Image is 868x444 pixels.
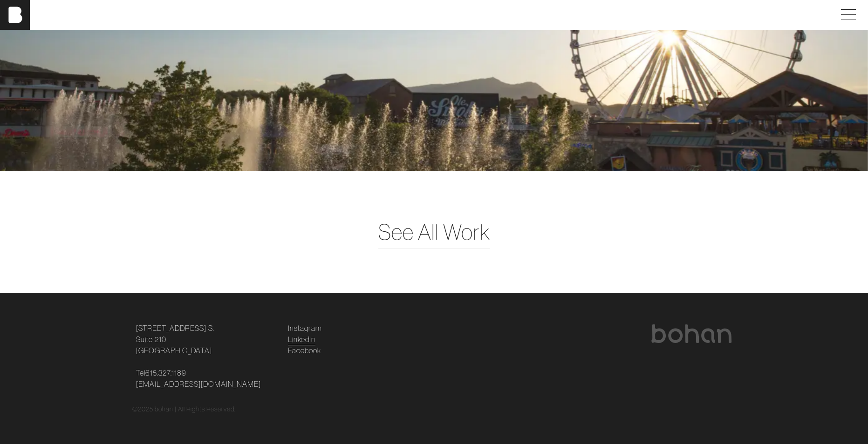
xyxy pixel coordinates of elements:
a: See All Work [378,216,490,248]
img: bohan logo [650,324,732,343]
a: Instagram [288,323,321,334]
p: bohan | All Rights Reserved. [155,404,236,414]
a: Facebook [288,345,321,356]
a: [EMAIL_ADDRESS][DOMAIN_NAME] [136,378,261,390]
a: [STREET_ADDRESS] S.Suite 210[GEOGRAPHIC_DATA] [136,323,214,356]
div: © 2025 [132,404,736,414]
p: Tel [136,367,277,390]
a: LinkedIn [288,334,315,345]
a: 615.327.1189 [145,367,186,378]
